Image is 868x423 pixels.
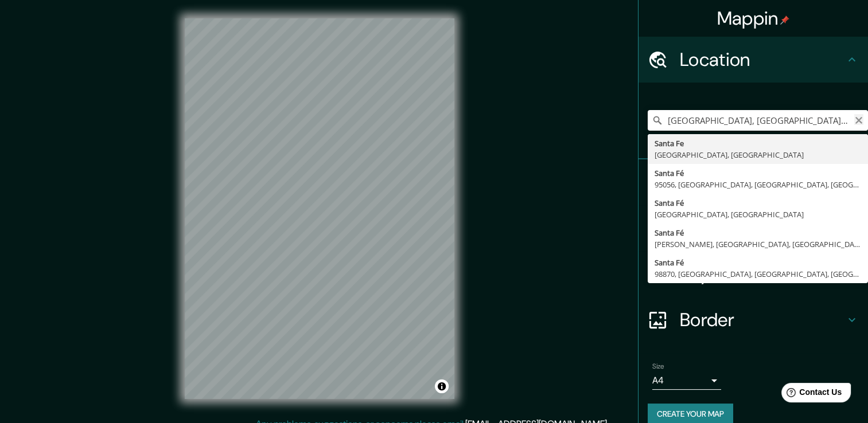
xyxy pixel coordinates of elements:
div: Santa Fé [655,227,861,238]
img: pin-icon.png [780,15,789,25]
div: Location [639,37,868,83]
div: Border [639,297,868,343]
input: Pick your city or area [648,110,868,131]
div: [GEOGRAPHIC_DATA], [GEOGRAPHIC_DATA] [655,209,861,220]
div: Santa Fé [655,167,861,179]
div: 95056, [GEOGRAPHIC_DATA], [GEOGRAPHIC_DATA], [GEOGRAPHIC_DATA] [655,179,861,190]
div: [PERSON_NAME], [GEOGRAPHIC_DATA], [GEOGRAPHIC_DATA] [655,238,861,250]
label: Size [652,362,664,371]
div: Layout [639,251,868,297]
div: Santa Fé [655,197,861,209]
div: Santa Fé [655,257,861,268]
h4: Border [680,308,845,331]
h4: Location [680,48,845,71]
h4: Layout [680,263,845,285]
button: Clear [854,114,863,125]
button: Toggle attribution [435,379,449,393]
div: [GEOGRAPHIC_DATA], [GEOGRAPHIC_DATA] [655,149,861,160]
div: 98870, [GEOGRAPHIC_DATA], [GEOGRAPHIC_DATA], [GEOGRAPHIC_DATA] [655,268,861,280]
div: A4 [652,371,721,390]
div: Santa Fe [655,138,861,149]
div: Pins [639,159,868,205]
iframe: Help widget launcher [766,378,855,410]
canvas: Map [185,18,454,399]
h4: Mappin [717,7,790,30]
div: Style [639,205,868,251]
